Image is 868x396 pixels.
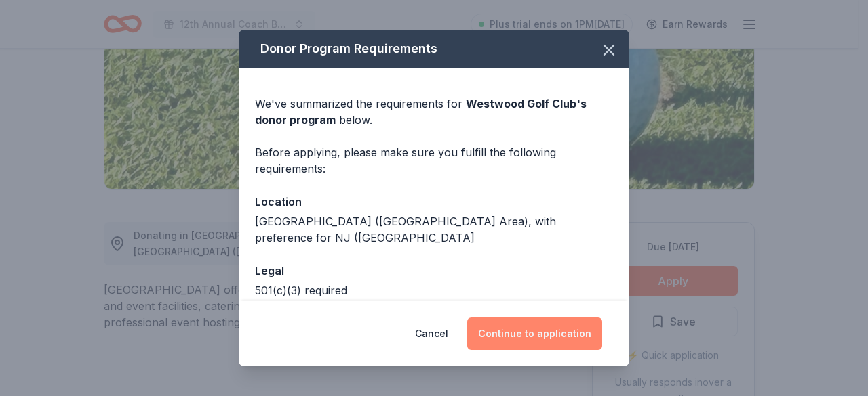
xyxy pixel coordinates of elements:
div: Donor Program Requirements [239,30,629,68]
div: Before applying, please make sure you fulfill the following requirements: [255,144,613,177]
div: [GEOGRAPHIC_DATA] ([GEOGRAPHIC_DATA] Area), with preference for NJ ([GEOGRAPHIC_DATA] [255,213,613,246]
div: Legal [255,262,613,280]
button: Continue to application [467,317,602,350]
div: Location [255,193,613,211]
button: Cancel [415,317,448,350]
div: We've summarized the requirements for below. [255,95,613,128]
div: 501(c)(3) required [255,282,613,299]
